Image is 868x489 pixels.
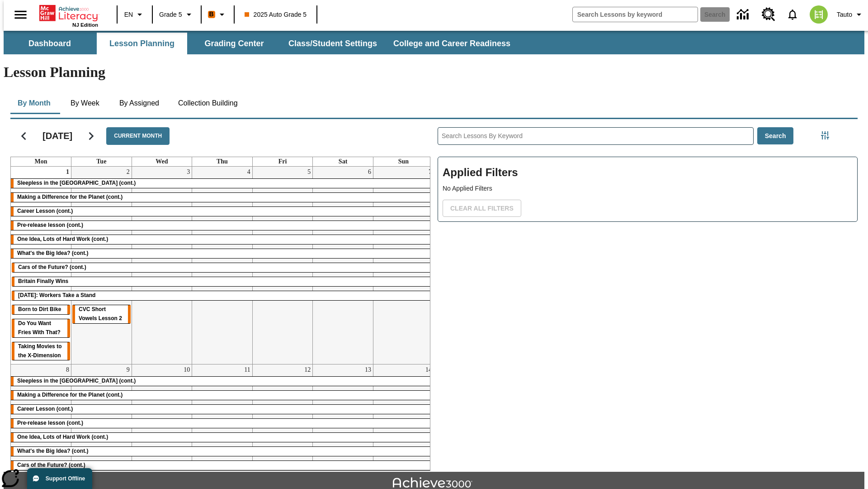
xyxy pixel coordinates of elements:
[72,305,131,323] div: CVC Short Vowels Lesson 2
[120,6,149,23] button: Language: EN, Select a language
[804,3,833,26] button: Select a new avatar
[171,92,245,114] button: Collection Building
[17,222,83,228] span: Pre-release lesson (cont.)
[182,364,192,375] a: September 10, 2025
[80,125,103,148] button: Next
[5,33,95,54] button: Dashboard
[833,6,868,23] button: Profile/Settings
[18,306,61,312] span: Born to Dirt Bike
[443,184,853,193] p: No Applied Filters
[306,167,312,177] a: September 5, 2025
[386,33,518,54] button: College and Career Readiness
[156,6,198,23] button: Grade: Grade 5, Select a grade
[189,33,279,54] button: Grading Center
[302,364,312,375] a: September 12, 2025
[4,33,519,54] div: SubNavbar
[94,157,108,166] a: Tuesday
[17,236,108,242] span: One Idea, Lots of Hard Work (cont.)
[97,33,187,54] button: Lesson Planning
[11,207,434,216] div: Career Lesson (cont.)
[204,6,231,23] button: Boost Class color is orange. Change class color
[18,343,61,359] span: Taking Movies to the X-Dimension
[12,125,35,148] button: Previous
[12,342,70,360] div: Taking Movies to the X-Dimension
[18,320,61,336] span: Do You Want Fries With That?
[11,447,434,456] div: What's the Big Idea? (cont.)
[132,364,192,475] td: September 10, 2025
[64,364,71,375] a: September 8, 2025
[11,221,434,230] div: Pre-release lesson (cont.)
[373,167,434,364] td: September 7, 2025
[62,92,108,114] button: By Week
[17,208,73,214] span: Career Lesson (cont.)
[17,378,136,384] span: Sleepless in the Animal Kingdom (cont.)
[11,377,434,386] div: Sleepless in the Animal Kingdom (cont.)
[11,433,434,442] div: One Idea, Lots of Hard Work (cont.)
[756,2,781,27] a: Resource Center, Will open in new tab
[185,167,192,177] a: September 3, 2025
[11,461,434,470] div: Cars of the Future? (cont.)
[18,292,95,298] span: Labor Day: Workers Take a Stand
[215,157,230,166] a: Thursday
[64,167,71,177] a: September 1, 2025
[17,462,85,468] span: Cars of the Future? (cont.)
[837,10,852,19] span: Tauto
[125,364,132,375] a: September 9, 2025
[46,475,85,482] span: Support Offline
[39,4,98,22] a: Home
[17,420,83,426] span: Pre-release lesson (cont.)
[281,33,384,54] button: Class/Student Settings
[17,250,89,256] span: What's the Big Idea? (cont.)
[277,157,289,166] a: Friday
[424,364,434,375] a: September 14, 2025
[39,3,98,28] div: Home
[12,263,434,272] div: Cars of the Future? (cont.)
[4,64,864,81] h1: Lesson Planning
[125,167,132,177] a: September 2, 2025
[11,364,71,475] td: September 8, 2025
[112,92,166,114] button: By Assigned
[438,128,753,144] input: Search Lessons By Keyword
[17,392,123,398] span: Making a Difference for the Planet (cont.)
[17,448,89,454] span: What's the Big Idea? (cont.)
[192,364,253,475] td: September 11, 2025
[438,157,858,222] div: Applied Filters
[42,130,72,141] h2: [DATE]
[106,127,170,145] button: Current Month
[7,1,34,28] button: Open side menu
[245,10,307,19] span: 2025 Auto Grade 5
[573,7,698,22] input: search field
[132,167,192,364] td: September 3, 2025
[427,167,434,177] a: September 7, 2025
[18,264,86,270] span: Cars of the Future? (cont.)
[430,115,858,471] div: Search
[12,291,433,300] div: Labor Day: Workers Take a Stand
[242,364,252,375] a: September 11, 2025
[17,194,123,200] span: Making a Difference for the Planet (cont.)
[71,364,132,475] td: September 9, 2025
[373,364,434,475] td: September 14, 2025
[12,277,433,286] div: Britain Finally Wins
[366,167,373,177] a: September 6, 2025
[72,22,98,28] span: NJ Edition
[757,127,794,145] button: Search
[313,167,373,364] td: September 6, 2025
[12,305,70,314] div: Born to Dirt Bike
[17,180,136,186] span: Sleepless in the Animal Kingdom (cont.)
[12,319,70,337] div: Do You Want Fries With That?
[363,364,373,375] a: September 13, 2025
[159,10,182,19] span: Grade 5
[11,419,434,428] div: Pre-release lesson (cont.)
[245,167,252,177] a: September 4, 2025
[17,434,108,440] span: One Idea, Lots of Hard Work (cont.)
[3,115,430,471] div: Calendar
[17,406,73,412] span: Career Lesson (cont.)
[252,167,313,364] td: September 5, 2025
[209,9,214,20] span: B
[33,157,49,166] a: Monday
[337,157,349,166] a: Saturday
[810,5,828,24] img: avatar image
[11,179,434,188] div: Sleepless in the Animal Kingdom (cont.)
[313,364,373,475] td: September 13, 2025
[10,92,58,114] button: By Month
